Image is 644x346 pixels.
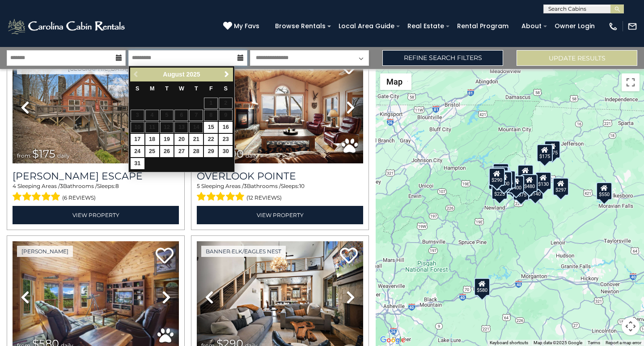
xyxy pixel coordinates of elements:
[491,182,508,200] div: $225
[223,21,262,31] a: My Favs
[189,146,203,157] a: 28
[13,206,179,224] a: View Property
[382,50,503,66] a: Refine Search Filters
[550,19,599,33] a: Owner Login
[197,206,363,224] a: View Property
[340,247,358,266] a: Add to favorites
[7,17,127,35] img: White-1-2.png
[223,71,230,78] span: Next
[131,146,144,157] a: 24
[527,181,543,199] div: $140
[150,85,155,92] span: Monday
[489,168,505,186] div: $290
[57,152,70,159] span: daily
[517,165,534,183] div: $349
[271,19,330,33] a: Browse Rentals
[197,183,200,189] span: 5
[521,174,538,192] div: $480
[246,152,258,159] span: daily
[378,334,407,346] img: Google
[596,182,612,200] div: $550
[500,171,516,188] div: $625
[608,21,618,31] img: phone-regular-white.png
[627,21,637,31] img: mail-regular-white.png
[13,183,16,189] span: 4
[204,134,218,145] a: 22
[163,71,184,78] span: August
[221,69,232,80] a: Next
[197,170,363,182] a: Overlook Pointe
[13,52,179,163] img: thumbnail_168122159.jpeg
[403,19,449,33] a: Real Estate
[334,19,399,33] a: Local Area Guide
[474,278,490,295] div: $580
[17,246,73,257] a: [PERSON_NAME]
[186,71,200,78] span: 2025
[219,122,233,133] a: 16
[496,171,512,189] div: $300
[160,146,174,157] a: 26
[179,85,184,92] span: Wednesday
[195,85,198,92] span: Thursday
[246,192,282,204] span: (12 reviews)
[131,158,144,169] a: 31
[244,183,247,189] span: 3
[32,147,55,160] span: $175
[13,182,179,204] div: Sleeping Areas / Bathrooms / Sleeps:
[201,246,286,257] a: Banner Elk/Eagles Nest
[197,52,363,163] img: thumbnail_163477009.jpeg
[453,19,513,33] a: Rental Program
[219,146,233,157] a: 30
[136,85,139,92] span: Sunday
[553,178,569,196] div: $297
[60,183,63,189] span: 3
[493,163,509,181] div: $125
[606,340,641,345] a: Report a map error
[160,134,174,145] a: 19
[380,73,411,90] button: Change map style
[622,317,640,335] button: Map camera controls
[544,140,560,158] div: $175
[534,340,582,345] span: Map data ©2025 Google
[174,146,188,157] a: 27
[209,85,213,92] span: Friday
[378,334,407,346] a: Open this area in Google Maps (opens a new window)
[145,134,159,145] a: 18
[145,146,159,157] a: 25
[517,19,546,33] a: About
[490,340,528,346] button: Keyboard shortcuts
[588,340,600,345] a: Terms
[204,122,218,133] a: 15
[115,183,119,189] span: 8
[492,166,508,184] div: $425
[508,175,524,193] div: $400
[131,134,144,145] a: 17
[13,170,179,182] h3: Todd Escape
[197,182,363,204] div: Sleeping Areas / Bathrooms / Sleeps:
[13,170,179,182] a: [PERSON_NAME] Escape
[17,152,30,159] span: from
[299,183,305,189] span: 10
[537,144,553,162] div: $175
[224,85,227,92] span: Saturday
[517,50,637,66] button: Update Results
[535,172,551,190] div: $130
[189,134,203,145] a: 21
[156,247,174,266] a: Add to favorites
[513,182,529,200] div: $375
[219,134,233,145] a: 23
[386,77,402,86] span: Map
[622,73,640,91] button: Toggle fullscreen view
[62,192,96,204] span: (6 reviews)
[234,21,259,31] span: My Favs
[204,146,218,157] a: 29
[174,134,188,145] a: 20
[165,85,169,92] span: Tuesday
